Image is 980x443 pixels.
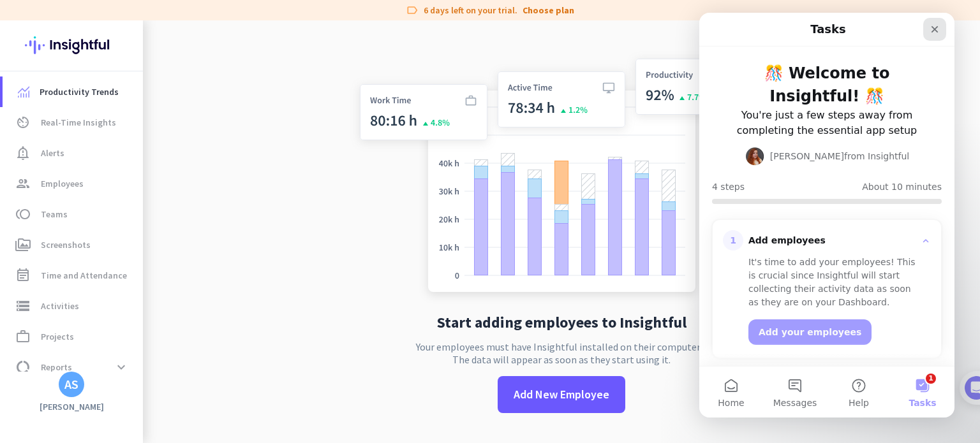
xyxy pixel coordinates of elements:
h2: Start adding employees to Insightful [437,315,687,330]
span: Employees [41,176,84,191]
a: data_usageReportsexpand_more [3,352,143,382]
span: Reports [41,359,72,375]
i: event_note [15,268,31,283]
a: tollTeams [3,199,143,229]
i: label [406,4,419,17]
i: storage [15,298,31,314]
i: notification_important [15,145,31,161]
span: Projects [41,329,74,344]
a: menu-itemProductivity Trends [3,76,143,107]
a: event_noteTime and Attendance [3,260,143,291]
img: menu-item [18,86,29,98]
iframe: Intercom live chat [699,13,954,418]
span: Real-Time Insights [41,115,116,130]
span: Activities [41,298,79,314]
a: av_timerReal-Time Insights [3,107,143,138]
i: av_timer [15,115,31,130]
i: toll [15,207,31,222]
i: data_usage [15,359,31,375]
i: work_outline [15,329,31,344]
span: Screenshots [41,237,91,252]
img: no-search-results [350,51,773,305]
a: work_outlineProjects [3,321,143,352]
button: Add New Employee [498,376,625,413]
span: Alerts [41,145,64,161]
i: group [15,176,31,191]
span: Teams [41,207,68,222]
button: expand_more [110,356,133,379]
span: Time and Attendance [41,268,127,283]
div: AS [64,378,78,391]
span: Add New Employee [514,386,609,403]
img: Insightful logo [25,20,118,70]
a: Choose plan [523,4,574,17]
a: notification_importantAlerts [3,138,143,168]
p: Your employees must have Insightful installed on their computers. The data will appear as soon as... [416,340,707,366]
a: groupEmployees [3,168,143,199]
a: perm_mediaScreenshots [3,229,143,260]
span: Productivity Trends [40,84,119,99]
i: perm_media [15,237,31,252]
a: storageActivities [3,291,143,321]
